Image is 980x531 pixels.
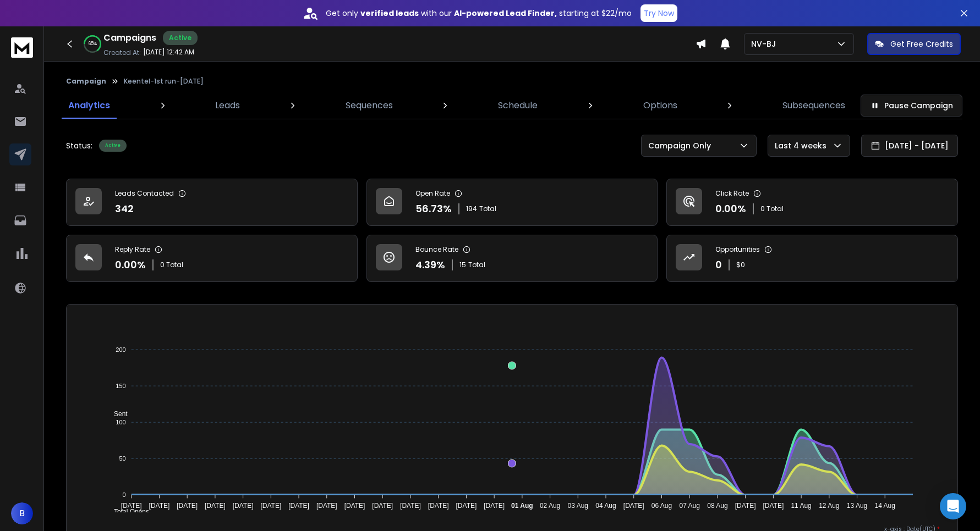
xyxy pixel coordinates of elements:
p: Get Free Credits [890,38,953,49]
a: Opportunities0$0 [666,235,958,282]
a: Options [637,92,684,119]
div: Open Intercom Messenger [940,493,966,519]
tspan: 06 Aug [651,502,672,510]
p: Analytics [68,99,110,112]
p: Leads [215,99,240,112]
tspan: [DATE] [456,502,477,510]
a: Analytics [62,92,117,119]
button: Get Free Credits [867,33,961,55]
p: Sequences [346,99,393,112]
a: Sequences [339,92,399,119]
a: Click Rate0.00%0 Total [666,179,958,226]
img: logo [11,37,33,58]
span: Sent [106,410,128,418]
p: 56.73 % [415,201,452,217]
p: 4.39 % [415,257,445,273]
tspan: [DATE] [121,502,142,510]
span: Total [468,261,485,269]
tspan: 14 Aug [875,502,895,510]
button: B [11,502,33,524]
tspan: [DATE] [149,502,169,510]
p: [DATE] 12:42 AM [143,48,194,57]
p: Bounce Rate [415,245,458,254]
p: Subsequences [782,99,845,112]
span: 194 [466,204,477,213]
p: 342 [115,201,134,217]
p: Open Rate [415,189,450,198]
tspan: 0 [122,491,125,498]
tspan: [DATE] [428,502,449,510]
tspan: 04 Aug [595,502,616,510]
tspan: 07 Aug [680,502,700,510]
p: Options [643,99,677,112]
tspan: 11 Aug [791,502,812,510]
tspan: [DATE] [623,502,644,510]
strong: verified leads [360,8,419,19]
p: NV-BJ [751,38,780,49]
strong: AI-powered Lead Finder, [454,8,557,19]
button: [DATE] - [DATE] [861,135,958,157]
tspan: [DATE] [316,502,337,510]
p: Leads Contacted [115,189,174,198]
p: Get only with our starting at $22/mo [326,8,632,19]
a: Subsequences [776,92,852,119]
p: 0.00 % [715,201,746,217]
button: Try Now [640,4,677,22]
p: 0 Total [760,204,784,213]
tspan: [DATE] [735,502,756,510]
p: Try Now [644,8,674,19]
p: Created At: [103,48,141,57]
p: 65 % [89,41,97,47]
a: Reply Rate0.00%0 Total [66,235,358,282]
tspan: 08 Aug [707,502,727,510]
p: 0 [715,257,722,273]
a: Bounce Rate4.39%15Total [366,235,658,282]
tspan: 150 [116,383,125,389]
button: Campaign [66,77,106,86]
p: Opportunities [715,245,760,254]
p: 0.00 % [115,257,146,273]
tspan: 100 [116,419,125,425]
tspan: [DATE] [260,502,281,510]
div: Active [99,140,127,152]
tspan: [DATE] [400,502,421,510]
p: 0 Total [160,261,183,269]
span: Total Opens [106,508,149,516]
span: 15 [459,261,466,269]
div: Active [163,31,198,45]
h1: Campaigns [103,31,156,45]
a: Open Rate56.73%194Total [366,179,658,226]
tspan: [DATE] [205,502,226,510]
p: Campaign Only [648,140,715,151]
tspan: [DATE] [233,502,254,510]
tspan: 12 Aug [819,502,839,510]
tspan: [DATE] [288,502,309,510]
tspan: 01 Aug [511,502,533,510]
p: Keentel-1st run-[DATE] [124,77,204,86]
tspan: 50 [119,455,125,462]
tspan: [DATE] [484,502,505,510]
span: Total [479,204,496,213]
tspan: 02 Aug [540,502,560,510]
button: Pause Campaign [861,95,962,117]
tspan: [DATE] [344,502,365,510]
a: Schedule [491,92,544,119]
p: Last 4 weeks [775,140,831,151]
a: Leads [209,92,247,119]
tspan: [DATE] [177,502,198,510]
a: Leads Contacted342 [66,179,358,226]
tspan: [DATE] [372,502,393,510]
tspan: 13 Aug [847,502,867,510]
p: Click Rate [715,189,749,198]
p: Schedule [498,99,538,112]
p: Reply Rate [115,245,150,254]
p: $ 0 [736,261,745,269]
tspan: 03 Aug [568,502,588,510]
tspan: 200 [116,346,125,353]
p: Status: [66,140,92,151]
tspan: [DATE] [763,502,784,510]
